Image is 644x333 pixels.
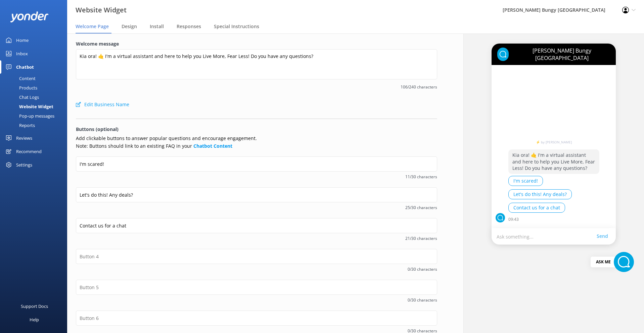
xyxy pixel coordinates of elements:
[76,174,437,180] span: 11/30 characters
[508,149,599,174] p: Kia ora! 🤙 I'm a virtual assistant and here to help you Live More, Fear Less! Do you have any que...
[4,102,53,111] div: Website Widget
[4,74,67,83] a: Content
[4,83,37,92] div: Products
[76,126,437,133] p: Buttons (optional)
[508,176,543,186] button: I'm scared!
[76,156,437,172] input: Button 1
[16,145,42,158] div: Recommend
[508,189,572,199] button: Let's do this! Any deals?
[76,204,437,211] span: 25/30 characters
[4,92,39,102] div: Chat Logs
[76,135,437,150] p: Add clickable buttons to answer popular questions and encourage engagement. Note: Buttons should ...
[16,158,32,172] div: Settings
[16,34,29,47] div: Home
[10,11,49,22] img: yonder-white-logo.png
[4,74,36,83] div: Content
[4,111,54,121] div: Pop-up messages
[76,249,437,264] input: Button 4
[76,49,437,79] textarea: Kia ora! 🤙 I'm a virtual assistant and here to help you Live More, Fear Less! Do you have any que...
[508,140,599,144] a: ⚡ by [PERSON_NAME]
[597,232,611,240] a: Send
[76,235,437,242] span: 21/30 characters
[76,5,127,15] h3: Website Widget
[122,23,137,30] span: Design
[16,131,32,145] div: Reviews
[30,313,39,326] div: Help
[4,92,67,102] a: Chat Logs
[509,47,610,62] p: [PERSON_NAME] Bungy [GEOGRAPHIC_DATA]
[76,218,437,233] input: Button 3
[76,280,437,295] input: Button 5
[150,23,164,30] span: Install
[76,266,437,272] span: 0/30 characters
[4,102,67,111] a: Website Widget
[508,216,519,222] p: 09:43
[76,311,437,326] input: Button 6
[508,203,565,213] button: Contact us for a chat
[193,143,232,149] a: Chatbot Content
[4,111,67,121] a: Pop-up messages
[76,40,437,48] label: Welcome message
[76,187,437,202] input: Button 2
[4,83,67,92] a: Products
[4,121,35,130] div: Reports
[16,47,28,60] div: Inbox
[76,84,437,90] span: 106/240 characters
[76,98,129,111] button: Edit Business Name
[4,121,67,130] a: Reports
[497,233,597,240] p: Ask something...
[16,60,34,74] div: Chatbot
[214,23,259,30] span: Special Instructions
[76,23,109,30] span: Welcome Page
[21,299,48,313] div: Support Docs
[76,297,437,303] span: 0/30 characters
[591,257,616,267] div: Ask me
[177,23,201,30] span: Responses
